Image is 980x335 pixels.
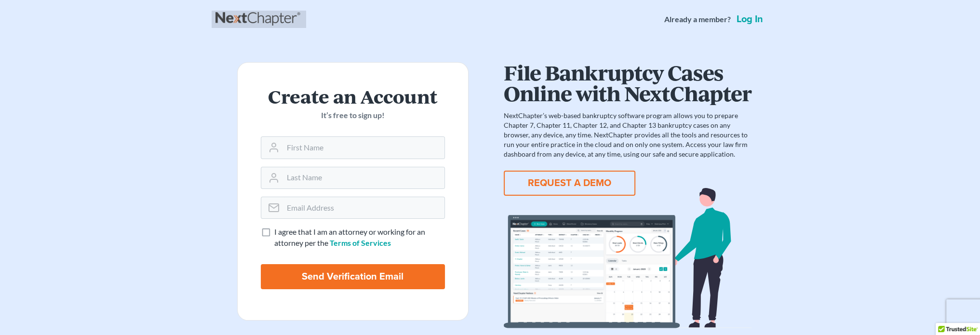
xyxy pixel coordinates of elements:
button: REQUEST A DEMO [504,171,635,196]
h2: Create an Account [261,86,445,106]
p: NextChapter’s web-based bankruptcy software program allows you to prepare Chapter 7, Chapter 11, ... [504,111,752,159]
p: It’s free to sign up! [261,110,445,121]
span: I agree that I am an attorney or working for an attorney per the [274,227,425,247]
input: Email Address [283,197,444,218]
strong: Already a member? [664,14,731,25]
input: Send Verification Email [261,264,445,289]
input: First Name [283,137,444,158]
input: Last Name [283,167,444,188]
h1: File Bankruptcy Cases Online with NextChapter [504,62,752,103]
img: dashboard-867a026336fddd4d87f0941869007d5e2a59e2bc3a7d80a2916e9f42c0117099.svg [504,188,752,328]
a: Log in [735,14,765,24]
a: Terms of Services [330,238,391,247]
